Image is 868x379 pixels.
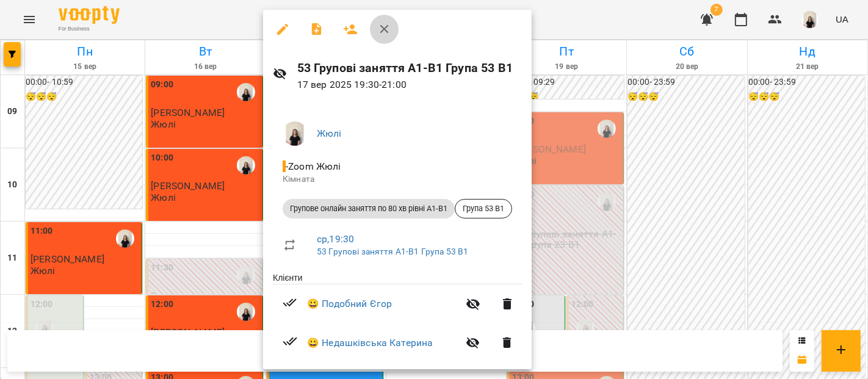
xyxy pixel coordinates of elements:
[297,59,522,78] h6: 53 Групові заняття А1-В1 Група 53 В1
[283,334,297,348] svg: Візит сплачено
[297,78,522,92] p: 17 вер 2025 19:30 - 21:00
[455,199,512,218] div: Група 53 B1
[307,336,433,350] a: 😀 Недашківська Катерина
[283,121,307,146] img: a3bfcddf6556b8c8331b99a2d66cc7fb.png
[307,297,392,311] a: 😀 Подобний Єгор
[283,203,455,214] span: Групове онлайн заняття по 80 хв рівні А1-В1
[455,203,512,214] span: Група 53 B1
[283,295,297,310] svg: Візит сплачено
[317,128,342,139] a: Жюлі
[317,233,354,245] a: ср , 19:30
[317,247,468,256] a: 53 Групові заняття А1-В1 Група 53 В1
[283,161,344,172] span: - Zoom Жюлі
[283,173,512,186] p: Кімната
